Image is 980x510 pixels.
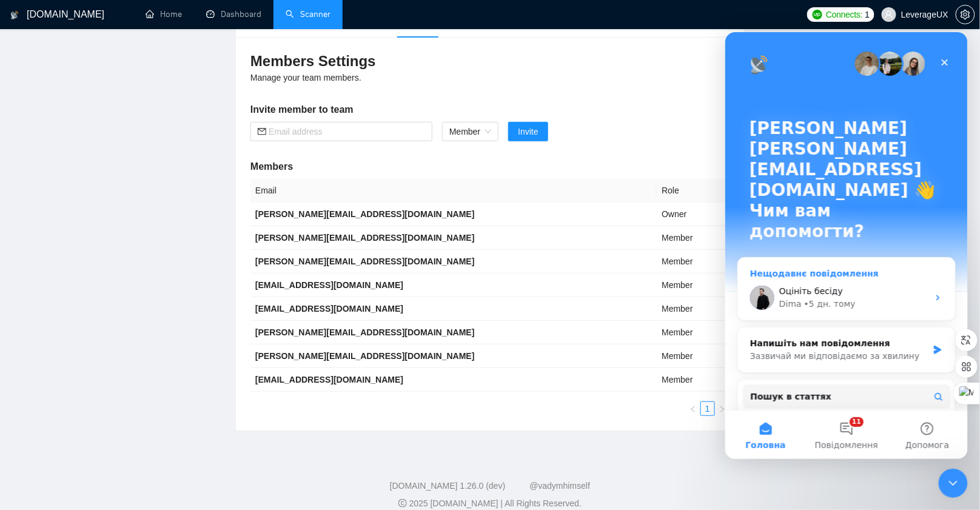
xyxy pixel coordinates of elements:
a: setting [956,10,975,19]
li: Next Page [715,401,730,416]
b: [PERSON_NAME][EMAIL_ADDRESS][DOMAIN_NAME] [255,327,475,337]
a: dashboardDashboard [206,9,261,19]
span: left [690,406,697,413]
button: Invite [508,122,548,141]
td: Member [657,226,730,250]
button: left [686,401,700,416]
b: [PERSON_NAME][EMAIL_ADDRESS][DOMAIN_NAME] [255,233,475,243]
span: copyright [398,499,407,508]
a: [DOMAIN_NAME] 1.26.0 (dev) [390,481,506,491]
td: Member [657,273,730,297]
a: @vadymhimself [529,481,590,491]
a: 1 [701,402,714,415]
button: right [715,401,730,416]
b: [PERSON_NAME][EMAIL_ADDRESS][DOMAIN_NAME] [255,257,475,266]
h3: Members Settings [250,52,730,71]
span: setting [956,10,975,19]
b: [PERSON_NAME][EMAIL_ADDRESS][DOMAIN_NAME] [255,209,475,219]
b: [EMAIL_ADDRESS][DOMAIN_NAME] [255,304,403,314]
input: Email address [269,125,425,138]
td: Member [657,297,730,321]
iframe: Intercom live chat [725,32,968,459]
b: [PERSON_NAME][EMAIL_ADDRESS][DOMAIN_NAME] [255,351,475,361]
h5: Invite member to team [250,102,730,117]
iframe: To enrich screen reader interactions, please activate Accessibility in Grammarly extension settings [939,469,968,498]
img: logo [10,5,19,25]
h5: Members [250,159,730,174]
span: Manage your team members. [250,73,361,82]
th: Email [250,179,657,203]
td: Member [657,250,730,273]
li: Previous Page [686,401,700,416]
th: Role [657,179,730,203]
span: mail [258,127,266,136]
span: user [885,10,893,19]
b: [EMAIL_ADDRESS][DOMAIN_NAME] [255,280,403,290]
button: setting [956,5,975,24]
a: homeHome [146,9,182,19]
td: Member [657,368,730,392]
span: Member [449,122,491,141]
td: Owner [657,203,730,226]
a: searchScanner [286,9,331,19]
div: 2025 [DOMAIN_NAME] | All Rights Reserved. [10,497,970,510]
span: Invite [518,125,538,138]
b: [EMAIL_ADDRESS][DOMAIN_NAME] [255,375,403,384]
td: Member [657,344,730,368]
td: Member [657,321,730,344]
img: upwork-logo.png [813,10,822,19]
li: 1 [700,401,715,416]
span: 1 [865,8,870,21]
span: right [719,406,726,413]
span: Connects: [826,8,862,21]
